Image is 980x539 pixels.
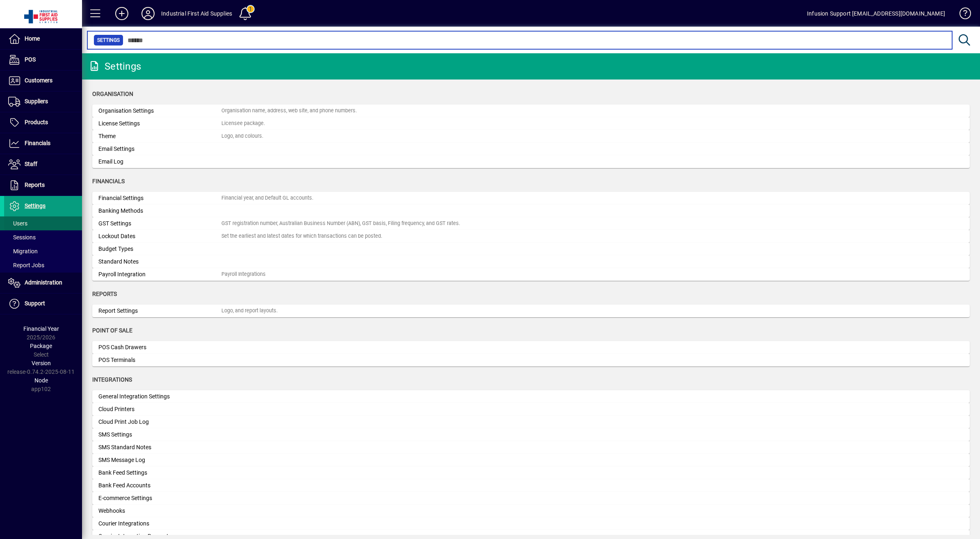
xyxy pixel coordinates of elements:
span: Customers [25,77,52,84]
span: Package [30,343,52,349]
a: Migration [4,244,82,258]
div: Report Settings [98,307,221,315]
div: E-commerce Settings [98,494,221,503]
div: Logo, and report layouts. [221,307,278,315]
a: License SettingsLicensee package. [92,117,970,130]
span: Products [25,119,48,125]
a: Report SettingsLogo, and report layouts. [92,305,970,317]
a: Email Log [92,155,970,168]
div: Payroll Integrations [221,271,266,278]
div: Set the earliest and latest dates for which transactions can be posted. [221,232,382,240]
span: Integrations [92,376,132,383]
a: Cloud Printers [92,403,970,416]
span: Users [8,220,27,227]
a: POS Terminals [92,354,970,366]
div: Bank Feed Accounts [98,481,221,490]
a: ThemeLogo, and colours. [92,130,970,143]
a: Budget Types [92,243,970,255]
div: Licensee package. [221,120,265,127]
div: POS Cash Drawers [98,343,221,352]
a: SMS Settings [92,428,970,441]
button: Profile [135,6,161,21]
a: Home [4,29,82,49]
a: Bank Feed Accounts [92,479,970,492]
a: Customers [4,71,82,91]
a: Email Settings [92,143,970,155]
span: Settings [25,202,46,209]
a: General Integration Settings [92,390,970,403]
a: POS [4,50,82,70]
a: Financial SettingsFinancial year, and Default GL accounts. [92,192,970,205]
div: Financial Settings [98,194,221,202]
span: Financials [25,140,50,146]
span: Reports [92,291,117,297]
a: SMS Message Log [92,454,970,466]
span: Financials [92,178,125,184]
div: Standard Notes [98,257,221,266]
a: Staff [4,154,82,175]
div: Cloud Print Job Log [98,418,221,426]
a: Knowledge Base [953,2,970,28]
div: Organisation Settings [98,107,221,115]
a: Webhooks [92,505,970,517]
span: Sessions [8,234,36,241]
a: Organisation SettingsOrganisation name, address, web site, and phone numbers. [92,105,970,117]
a: Payroll IntegrationPayroll Integrations [92,268,970,281]
div: Budget Types [98,245,221,253]
span: Migration [8,248,38,255]
span: Staff [25,161,37,167]
div: License Settings [98,119,221,128]
a: Support [4,293,82,314]
a: Sessions [4,230,82,244]
a: Financials [4,133,82,154]
a: Banking Methods [92,205,970,217]
span: Financial Year [23,325,59,332]
a: Reports [4,175,82,196]
a: E-commerce Settings [92,492,970,505]
span: POS [25,56,36,63]
div: GST Settings [98,219,221,228]
a: SMS Standard Notes [92,441,970,454]
span: Settings [97,36,120,44]
a: Administration [4,273,82,293]
div: Industrial First Aid Supplies [161,7,232,20]
a: GST SettingsGST registration number, Australian Business Number (ABN), GST basis, Filing frequenc... [92,217,970,230]
button: Add [109,6,135,21]
div: Payroll Integration [98,270,221,279]
div: SMS Standard Notes [98,443,221,452]
a: Users [4,216,82,230]
a: Courier Integrations [92,517,970,530]
div: General Integration Settings [98,392,221,401]
div: Lockout Dates [98,232,221,241]
a: Standard Notes [92,255,970,268]
a: Lockout DatesSet the earliest and latest dates for which transactions can be posted. [92,230,970,243]
div: SMS Settings [98,430,221,439]
a: Cloud Print Job Log [92,416,970,428]
div: GST registration number, Australian Business Number (ABN), GST basis, Filing frequency, and GST r... [221,220,460,227]
div: Logo, and colours. [221,132,263,140]
span: Suppliers [25,98,48,105]
a: Report Jobs [4,258,82,272]
div: Courier Integrations [98,519,221,528]
span: Version [32,360,51,366]
div: Bank Feed Settings [98,468,221,477]
a: Products [4,112,82,133]
span: Support [25,300,45,307]
div: POS Terminals [98,356,221,364]
span: Organisation [92,91,133,97]
span: Point of Sale [92,327,132,334]
span: Administration [25,279,62,286]
div: Cloud Printers [98,405,221,414]
a: Bank Feed Settings [92,466,970,479]
div: Infusion Support [EMAIL_ADDRESS][DOMAIN_NAME] [807,7,945,20]
div: Settings [88,60,141,73]
div: Banking Methods [98,207,221,215]
a: POS Cash Drawers [92,341,970,354]
div: Webhooks [98,507,221,515]
span: Home [25,35,40,42]
span: Reports [25,182,45,188]
a: Suppliers [4,91,82,112]
div: Theme [98,132,221,141]
div: Email Log [98,157,221,166]
span: Node [34,377,48,384]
